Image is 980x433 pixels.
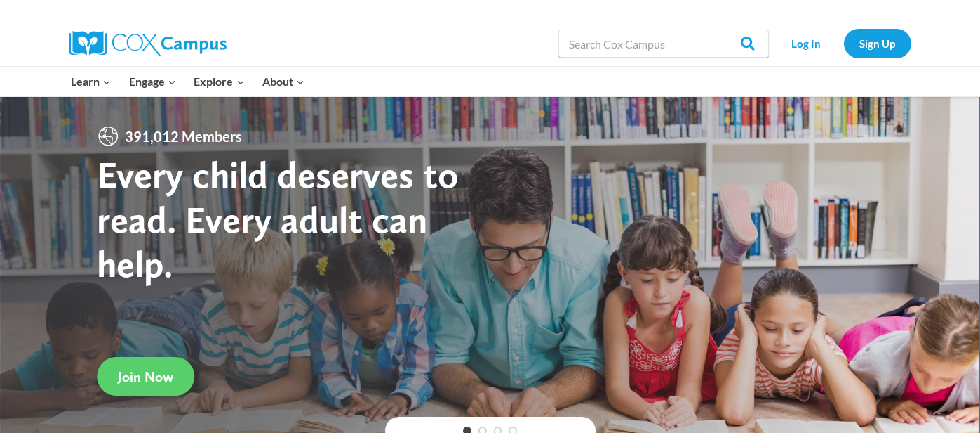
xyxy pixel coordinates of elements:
span: Learn [71,72,111,91]
strong: Every child deserves to read. Every adult can help. [97,152,459,286]
span: About [262,72,304,91]
span: Explore [194,72,244,91]
a: Log In [776,29,837,58]
span: 391,012 Members [119,125,248,148]
a: Join Now [97,357,194,396]
span: Join Now [118,368,173,385]
a: Sign Up [844,29,911,58]
span: Engage [129,72,176,91]
input: Search Cox Campus [558,30,769,58]
nav: Secondary Navigation [776,29,911,58]
img: Cox Campus [69,31,227,56]
nav: Primary Navigation [62,67,314,96]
